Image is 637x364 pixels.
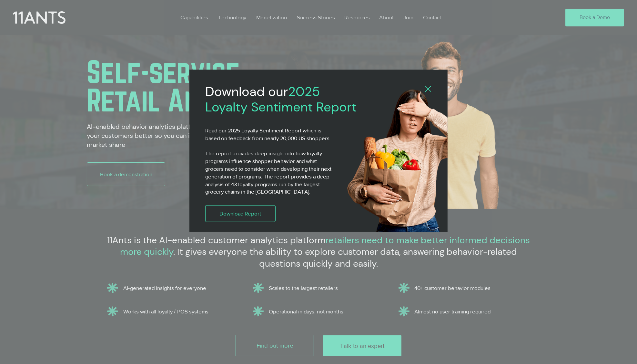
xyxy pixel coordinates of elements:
[205,83,288,100] span: Download our
[205,205,276,222] a: Download Report
[205,127,334,142] p: Read our 2025 Loyalty Sentiment Report which is based on feedback from nearly 20,000 US shoppers.
[425,86,431,92] div: Back to site
[345,87,472,238] img: 11ants shopper4.png
[219,210,261,217] span: Download Report
[205,84,359,115] h2: 2025 Loyalty Sentiment Report
[205,149,334,196] p: The report provides deep insight into how loyalty programs influence shopper behavior and what gr...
